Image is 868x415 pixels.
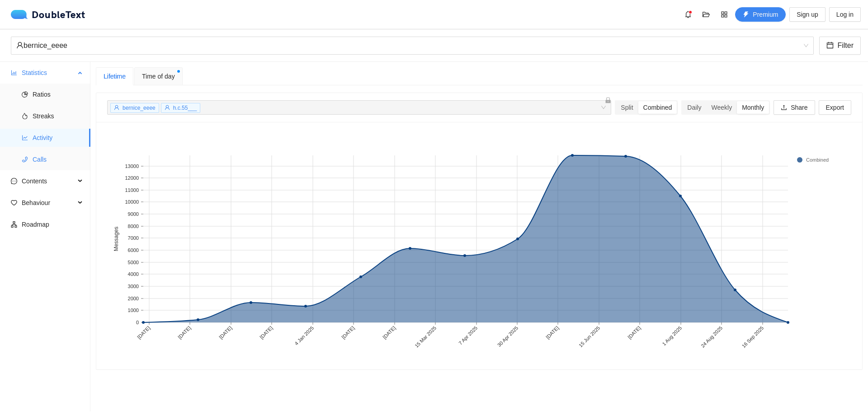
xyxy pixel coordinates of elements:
[681,7,695,22] button: bell
[741,325,765,349] text: 16 Sep 2025
[125,175,139,181] text: 12000
[128,211,139,217] text: 9000
[128,247,139,253] text: 6000
[22,215,83,233] span: Roadmap
[578,325,601,348] text: 15 Jun 2025
[11,70,17,76] span: bar-chart
[114,105,119,110] span: user
[16,37,808,54] span: bernice_eeee
[774,100,815,115] button: uploadShare
[837,40,854,51] span: Filter
[177,325,192,340] text: [DATE]
[136,325,151,340] text: [DATE]
[458,325,478,346] text: 7 Apr 2025
[11,178,17,184] span: message
[717,11,731,18] span: appstore
[128,296,139,301] text: 2000
[22,91,28,98] span: pie-chart
[382,325,396,340] text: [DATE]
[33,85,83,103] span: Ratios
[605,97,611,103] span: lock
[791,103,807,112] span: Share
[22,172,75,190] span: Contents
[11,10,85,19] a: logoDoubleText
[33,107,83,125] span: Streaks
[819,37,861,55] button: calendarFilter
[128,224,139,229] text: 8000
[104,71,126,81] div: Lifetime
[113,227,119,252] text: Messages
[706,101,737,114] div: Weekly
[22,113,28,119] span: fire
[789,7,825,22] button: Sign up
[699,7,713,22] button: folder-open
[11,10,32,19] img: logo
[826,42,834,50] span: calendar
[11,200,17,206] span: heart
[682,101,706,114] div: Daily
[128,284,139,289] text: 3000
[743,11,749,19] span: thunderbolt
[836,9,854,19] span: Log in
[22,135,28,141] span: line-chart
[22,194,75,212] span: Behaviour
[11,221,17,228] span: apartment
[128,235,139,241] text: 7000
[16,42,24,49] span: user
[829,7,861,22] button: Log in
[681,11,695,18] span: bell
[165,105,170,110] span: user
[797,9,818,19] span: Sign up
[128,308,139,313] text: 1000
[700,325,723,349] text: 24 Aug 2025
[627,325,642,340] text: [DATE]
[22,64,75,82] span: Statistics
[340,325,355,340] text: [DATE]
[128,271,139,277] text: 4000
[826,103,844,112] span: Export
[173,105,197,111] span: h.c.55___
[699,11,713,18] span: folder-open
[123,105,156,111] span: bernice_eeee
[136,320,139,325] text: 0
[11,10,85,19] div: DoubleText
[717,7,731,22] button: appstore
[753,9,778,19] span: Premium
[125,199,139,205] text: 10000
[735,7,786,22] button: thunderboltPremium
[545,325,560,340] text: [DATE]
[414,325,437,349] text: 15 Mar 2025
[259,325,274,340] text: [DATE]
[125,187,139,193] text: 11000
[142,71,175,81] span: Time of day
[781,104,787,112] span: upload
[638,101,677,114] div: Combined
[819,100,851,115] button: Export
[128,260,139,265] text: 5000
[496,325,519,348] text: 30 Apr 2025
[16,37,800,54] div: bernice_eeee
[293,325,315,346] text: 4 Jan 2025
[33,129,83,147] span: Activity
[737,101,769,114] div: Monthly
[218,325,233,340] text: [DATE]
[125,163,139,169] text: 13000
[22,156,28,163] span: phone
[33,150,83,168] span: Calls
[661,325,683,347] text: 1 Aug 2025
[616,101,638,114] div: Split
